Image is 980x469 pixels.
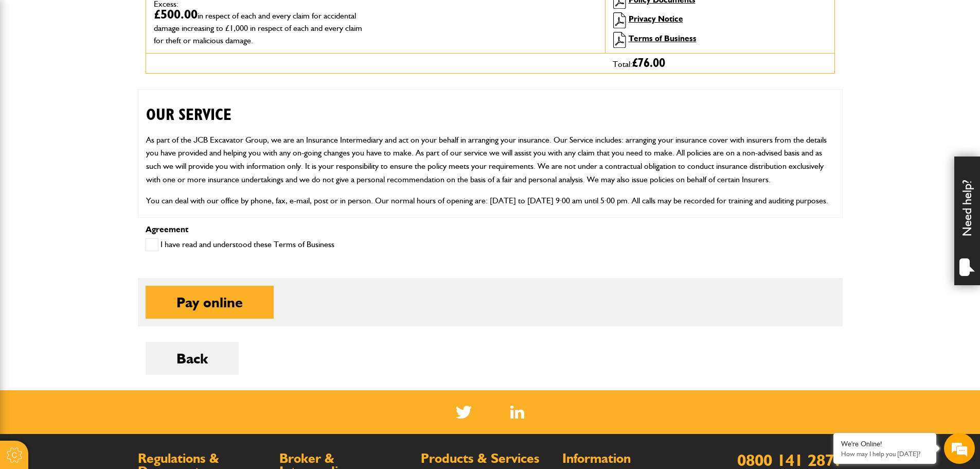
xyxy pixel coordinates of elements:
[146,216,834,251] h2: CUSTOMER PROTECTION INFORMATION
[154,8,368,45] dd: £500.00
[629,33,697,43] a: Terms of Business
[510,406,524,419] a: LinkedIn
[841,440,929,448] div: We're Online!
[146,342,239,375] button: Back
[629,14,683,24] a: Privacy Notice
[456,406,472,419] img: Twitter
[562,452,693,465] h2: Information
[954,157,980,285] div: Need help?
[146,133,834,186] p: As part of the JCB Excavator Group, we are an Insurance Intermediary and act on your behalf in ar...
[146,225,835,234] p: Agreement
[146,90,834,125] h2: OUR SERVICE
[510,406,524,419] img: Linked In
[632,57,665,70] span: £
[605,54,834,73] div: Total:
[154,11,362,45] span: in respect of each and every claim for accidental damage increasing to £1,000 in respect of each ...
[146,194,834,207] p: You can deal with our office by phone, fax, e-mail, post or in person. Our normal hours of openin...
[638,57,665,70] span: 76.00
[841,450,929,458] p: How may I help you today?
[146,286,274,319] button: Pay online
[146,238,334,251] label: I have read and understood these Terms of Business
[421,452,552,465] h2: Products & Services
